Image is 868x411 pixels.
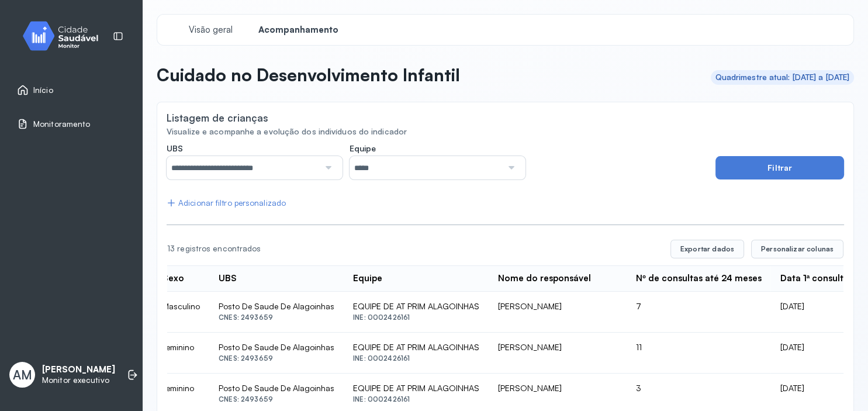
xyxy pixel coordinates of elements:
[153,292,209,333] td: Masculino
[33,85,53,95] span: Início
[353,313,479,322] div: INE: 0002426161
[353,383,479,393] div: EQUIPE DE AT PRIM ALAGOINHAS
[353,273,382,284] div: Equipe
[770,333,858,374] td: [DATE]
[353,354,479,362] div: INE: 0002426161
[770,292,858,333] td: [DATE]
[167,244,661,254] div: 13 registros encontrados
[17,84,126,96] a: Início
[761,244,834,254] span: Personalizar colunas
[751,240,843,258] button: Personalizar colunas
[353,342,479,353] div: EQUIPE DE AT PRIM ALAGOINHAS
[780,273,849,284] div: Data 1ª consulta
[715,72,850,82] div: Quadrimestre atual: [DATE] a [DATE]
[162,273,184,284] div: Sexo
[219,313,334,322] div: CNES: 2493659
[353,395,479,403] div: INE: 0002426161
[627,333,770,374] td: 11
[167,198,286,208] div: Adicionar filtro personalizado
[153,333,209,374] td: Feminino
[627,292,770,333] td: 7
[42,375,115,385] p: Monitor executivo
[353,301,479,312] div: EQUIPE DE AT PRIM ALAGOINHAS
[258,25,338,36] span: Acompanhamento
[350,143,376,154] span: Equipe
[42,364,115,375] p: [PERSON_NAME]
[489,333,627,374] td: [PERSON_NAME]
[219,273,237,284] div: UBS
[219,395,334,403] div: CNES: 2493659
[219,342,334,353] div: Posto De Saude De Alagoinhas
[167,143,183,154] span: UBS
[189,25,233,36] span: Visão geral
[33,119,90,129] span: Monitoramento
[12,19,117,53] img: monitor.svg
[498,273,591,284] div: Nome do responsável
[13,367,32,382] span: AM
[219,301,334,312] div: Posto De Saude De Alagoinhas
[489,292,627,333] td: [PERSON_NAME]
[17,118,126,130] a: Monitoramento
[157,64,460,85] p: Cuidado no Desenvolvimento Infantil
[167,127,844,137] div: Visualize e acompanhe a evolução dos indivíduos do indicador
[715,156,844,179] button: Filtrar
[219,383,334,393] div: Posto De Saude De Alagoinhas
[167,112,268,124] div: Listagem de crianças
[670,240,744,258] button: Exportar dados
[219,354,334,362] div: CNES: 2493659
[636,273,761,284] div: Nº de consultas até 24 meses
